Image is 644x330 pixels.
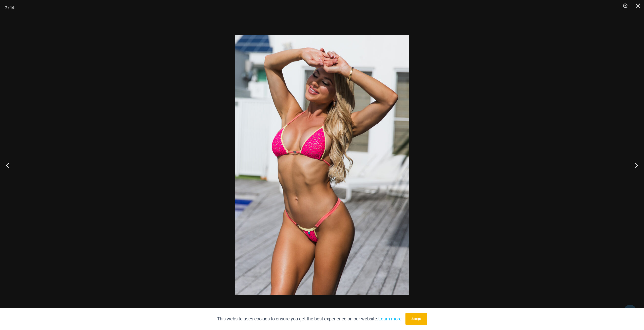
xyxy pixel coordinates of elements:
[625,152,644,178] button: Next
[405,313,427,325] button: Accept
[217,315,402,323] p: This website uses cookies to ensure you get the best experience on our website.
[378,316,402,321] a: Learn more
[235,35,409,295] img: Bubble Mesh Highlight Pink 309 Top 421 Micro 02
[5,4,14,11] div: 7 / 16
